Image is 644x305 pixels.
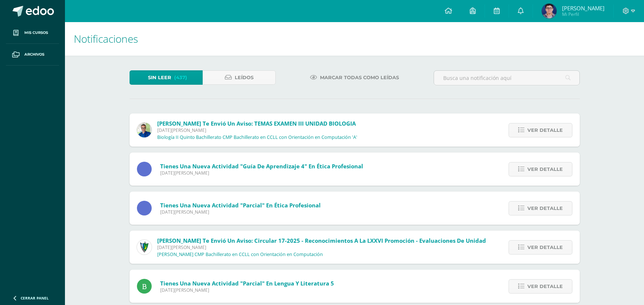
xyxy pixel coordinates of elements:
a: Archivos [6,44,59,66]
img: 9f174a157161b4ddbe12118a61fed988.png [137,240,152,255]
span: [PERSON_NAME] te envió un aviso: Circular 17-2025 - Reconocimientos a la LXXVI Promoción - Evalua... [157,237,486,244]
span: [DATE][PERSON_NAME] [160,170,363,176]
span: [DATE][PERSON_NAME] [160,287,334,293]
span: Marcar todas como leídas [320,71,399,84]
a: Sin leer(437) [130,70,203,85]
span: Ver detalle [527,123,563,137]
img: 2bacc30e51f75bd929c2b95f9dffedc9.png [542,4,557,18]
span: [DATE][PERSON_NAME] [157,244,486,250]
span: Cerrar panel [21,295,49,301]
span: Mi Perfil [562,11,605,17]
span: Sin leer [148,71,171,84]
input: Busca una notificación aquí [434,71,579,85]
img: 692ded2a22070436d299c26f70cfa591.png [137,123,152,137]
span: Ver detalle [527,201,563,215]
span: Ver detalle [527,162,563,176]
a: Marcar todas como leídas [301,70,408,85]
span: Tienes una nueva actividad "guía de aprendizaje 4" En Ética Profesional [160,162,363,170]
span: [PERSON_NAME] te envió un aviso: TEMAS EXAMEN III UNIDAD BIOLOGIA [157,120,356,127]
span: Notificaciones [74,32,138,46]
span: Mis cursos [24,30,48,36]
a: Mis cursos [6,22,59,44]
span: [DATE][PERSON_NAME] [160,209,321,215]
span: [DATE][PERSON_NAME] [157,127,357,133]
span: Ver detalle [527,241,563,254]
span: Ver detalle [527,280,563,293]
span: Tienes una nueva actividad "Parcial" En Lengua y Literatura 5 [160,280,334,287]
a: Leídos [203,70,276,85]
span: Archivos [24,52,44,57]
p: [PERSON_NAME] CMP Bachillerato en CCLL con Orientación en Computación [157,252,323,257]
p: Biología II Quinto Bachillerato CMP Bachillerato en CCLL con Orientación en Computación 'A' [157,134,357,140]
span: [PERSON_NAME] [562,4,605,12]
span: Tienes una nueva actividad "parcial" En Ética Profesional [160,201,321,209]
span: Leídos [235,71,254,84]
span: (437) [174,71,187,84]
